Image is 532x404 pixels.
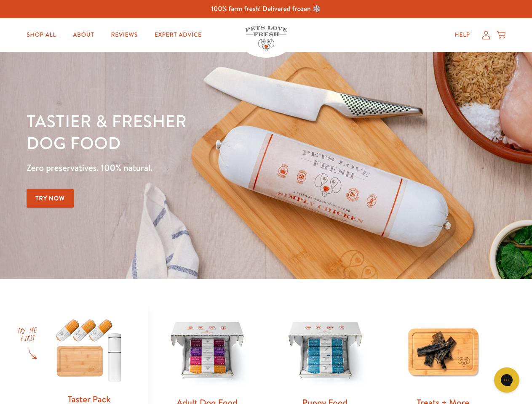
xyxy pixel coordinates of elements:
[148,27,209,43] a: Expert Advice
[448,27,477,43] a: Help
[27,110,346,154] h1: Tastier & fresher dog food
[20,27,63,43] a: Shop All
[66,27,101,43] a: About
[27,160,346,175] p: Zero preservatives. 100% natural.
[245,26,287,51] img: Pets Love Fresh
[490,364,524,396] iframe: Gorgias live chat messenger
[104,27,144,43] a: Reviews
[27,189,74,208] a: Try Now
